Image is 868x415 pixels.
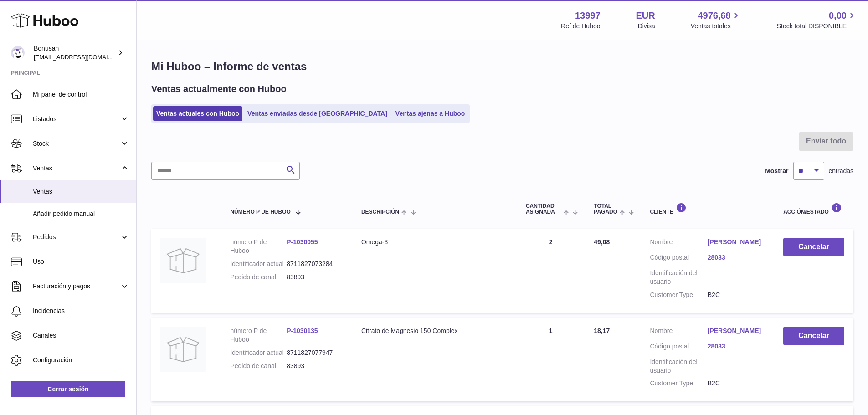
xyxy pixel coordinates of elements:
a: Ventas enviadas desde [GEOGRAPHIC_DATA] [244,106,390,121]
span: Total pagado [594,203,617,215]
span: 0,00 [829,10,847,22]
button: Cancelar [783,238,844,256]
span: Ventas [33,164,120,173]
span: Mi panel de control [33,90,129,99]
dt: Customer Type [650,291,707,299]
td: 2 [517,229,585,313]
span: [EMAIL_ADDRESS][DOMAIN_NAME] [34,53,134,61]
a: 4976,68 Ventas totales [691,10,741,31]
h2: Ventas actualmente con Huboo [151,83,287,95]
dt: Pedido de canal [230,273,287,282]
span: Stock total DISPONIBLE [777,22,857,31]
span: Stock [33,139,120,148]
dt: número P de Huboo [230,327,287,344]
span: 18,17 [594,327,610,334]
span: Cantidad ASIGNADA [526,203,561,215]
dt: Identificador actual [230,348,287,357]
span: Pedidos [33,233,120,241]
dd: 8711827077947 [287,348,343,357]
dt: Código postal [650,253,707,264]
dt: Nombre [650,238,707,249]
a: Ventas actuales con Huboo [153,106,242,121]
strong: 13997 [575,10,601,22]
img: info@bonusan.es [11,46,25,60]
a: 0,00 Stock total DISPONIBLE [777,10,857,31]
dd: 8711827073284 [287,260,343,268]
img: no-photo.jpg [160,327,206,372]
span: Configuración [33,356,129,364]
a: Cerrar sesión [11,381,125,397]
dt: número P de Huboo [230,238,287,255]
span: Listados [33,115,120,123]
span: Facturación y pagos [33,282,120,291]
a: P-1030135 [287,327,318,334]
span: Ventas [33,187,129,196]
dd: B2C [708,379,765,388]
strong: EUR [636,10,655,22]
a: [PERSON_NAME] [708,238,765,246]
dt: Identificador actual [230,260,287,268]
span: Uso [33,257,129,266]
h1: Mi Huboo – Informe de ventas [151,59,853,74]
div: Acción/Estado [783,203,844,215]
a: [PERSON_NAME] [708,327,765,335]
a: 28033 [708,342,765,351]
dt: Identificación del usuario [650,358,707,375]
label: Mostrar [765,167,788,175]
div: Cliente [650,203,765,215]
span: Descripción [361,209,399,215]
dt: Nombre [650,327,707,338]
span: Añadir pedido manual [33,210,129,218]
div: Citrato de Magnesio 150 Complex [361,327,508,335]
dd: 83893 [287,273,343,282]
dd: B2C [708,291,765,299]
img: no-photo.jpg [160,238,206,283]
div: Ref de Huboo [561,22,600,31]
div: Divisa [638,22,655,31]
span: Canales [33,331,129,340]
a: Ventas ajenas a Huboo [392,106,468,121]
dt: Código postal [650,342,707,353]
dd: 83893 [287,362,343,370]
span: 49,08 [594,238,610,246]
dt: Customer Type [650,379,707,388]
span: Incidencias [33,307,129,315]
span: Ventas totales [691,22,741,31]
span: número P de Huboo [230,209,290,215]
span: 4976,68 [698,10,730,22]
a: P-1030055 [287,238,318,246]
td: 1 [517,318,585,401]
button: Cancelar [783,327,844,345]
dt: Identificación del usuario [650,269,707,286]
a: 28033 [708,253,765,262]
div: Bonusan [34,44,116,61]
div: Omega-3 [361,238,508,246]
span: entradas [829,167,853,175]
dt: Pedido de canal [230,362,287,370]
